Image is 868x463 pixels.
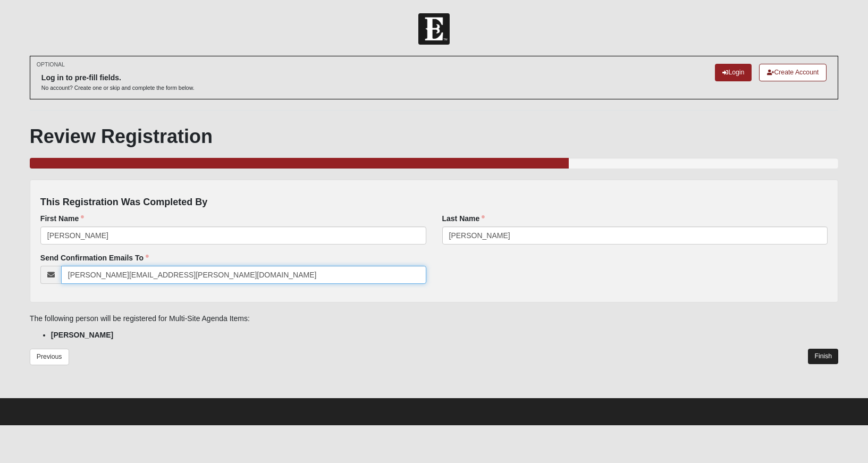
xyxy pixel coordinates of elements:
h4: This Registration Was Completed By [40,197,828,208]
label: Send Confirmation Emails To [40,252,149,263]
img: Church of Eleven22 Logo [418,13,450,45]
small: OPTIONAL [37,61,65,69]
h6: Log in to pre-fill fields. [41,73,195,82]
p: The following person will be registered for Multi-Site Agenda Items: [30,313,838,324]
a: Login [715,64,752,81]
p: No account? Create one or skip and complete the form below. [41,84,195,92]
label: Last Name [442,213,485,224]
strong: [PERSON_NAME] [51,331,113,339]
label: First Name [40,213,84,224]
a: Previous [30,349,69,365]
a: Finish [808,349,838,364]
h1: Review Registration [30,125,838,148]
a: Create Account [759,64,827,81]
